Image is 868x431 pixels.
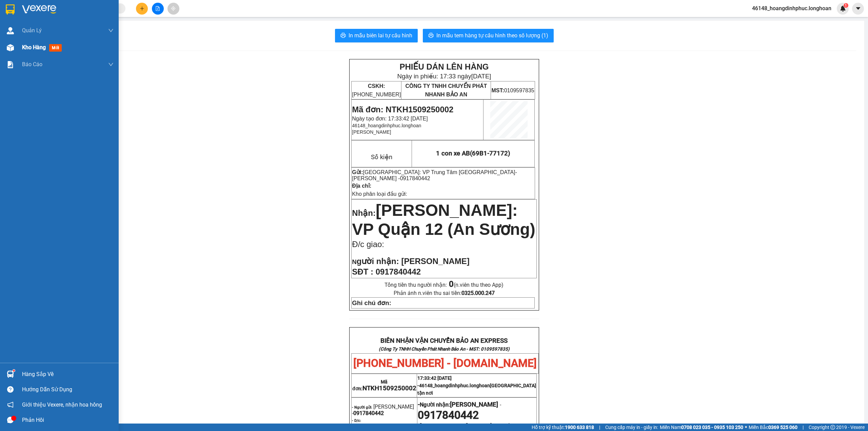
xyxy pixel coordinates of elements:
strong: 0325.000.247 [461,290,495,296]
img: warehouse-icon [7,371,14,378]
span: 1 con xe AB(69B1-77172) [436,150,510,157]
span: [PERSON_NAME] [352,129,391,135]
span: 0917840442 [400,175,430,181]
span: Kho phân loại đầu gửi: [352,191,407,197]
span: [PERSON_NAME] [450,401,498,408]
span: In mẫu tem hàng tự cấu hình theo số lượng (1) [436,31,548,40]
strong: - Người gửi: [352,405,372,410]
img: warehouse-icon [7,44,14,51]
span: 17:33:42 [DATE] - [69,47,202,66]
span: 0109597835 [491,88,534,93]
span: CÔNG TY TNHH CHUYỂN PHÁT NHANH BẢO AN [405,83,487,97]
span: mới [49,44,62,52]
span: - [498,401,501,408]
strong: 0369 525 060 [768,425,797,430]
span: 46148_hoangdinhphuc.longhoan [747,4,837,13]
span: 0917840442 [353,410,384,416]
span: [GEOGRAPHIC_DATA] tận nơi [417,383,536,396]
span: Giới thiệu Vexere, nhận hoa hồng [22,400,102,409]
span: Mã đơn: NTKH1509250002 [352,105,453,114]
span: [PHONE_NUMBER] [352,83,401,97]
span: message [7,417,14,423]
span: plus [140,6,144,11]
span: 1 [845,3,847,8]
span: Phản ánh n.viên thu sai tiền: [394,290,495,296]
span: down [108,62,114,67]
span: - [352,169,517,181]
span: [PHONE_NUMBER] - [DOMAIN_NAME] [353,357,537,370]
strong: PHIẾU DÁN LÊN HÀNG [399,62,489,71]
span: 0917840442 [376,267,421,276]
span: [GEOGRAPHIC_DATA]: VP Trung Tâm [GEOGRAPHIC_DATA] [363,169,515,175]
img: solution-icon [7,61,14,68]
strong: Gửi: [352,169,363,175]
strong: SĐT : [352,267,373,276]
span: Mã đơn: [352,379,416,391]
strong: 1900 633 818 [565,425,594,430]
span: Số kiện [371,153,392,161]
span: 46148_hoangdinhphuc.longhoan [417,383,536,396]
div: Hàng sắp về [22,369,114,379]
span: Quản Lý [22,26,42,35]
span: Cung cấp máy in - giấy in: [605,424,658,431]
img: warehouse-icon [7,27,14,34]
button: printerIn mẫu biên lai tự cấu hình [335,29,418,42]
strong: - D/c: [352,418,361,423]
button: file-add [152,3,164,15]
span: Tổng tiền thu người nhận: [384,282,504,288]
span: Báo cáo [22,60,42,69]
span: aim [171,6,176,11]
strong: CSKH: [368,83,385,89]
strong: Địa chỉ: [352,183,371,189]
span: Mã đơn: [3,50,68,63]
span: 0917840442 [418,409,479,421]
strong: BIÊN NHẬN VẬN CHUYỂN BẢO AN EXPRESS [31,10,158,17]
button: caret-down [852,3,864,15]
strong: 0708 023 035 - 0935 103 250 [681,425,743,430]
span: Miền Nam [660,424,743,431]
span: printer [340,33,346,39]
span: caret-down [855,5,861,12]
strong: Ghi chú đơn: [352,299,391,306]
span: | [803,424,804,431]
span: In mẫu biên lai tự cấu hình [349,31,412,40]
span: | [599,424,600,431]
strong: (Công Ty TNHH Chuyển Phát Nhanh Bảo An - MST: 0109597835) [379,346,510,352]
span: file-add [155,6,160,11]
sup: 1 [844,3,848,8]
span: [PERSON_NAME] - [352,175,430,181]
strong: 0 [449,279,454,289]
button: plus [136,3,148,15]
div: Phản hồi [22,415,114,425]
button: printerIn mẫu tem hàng tự cấu hình theo số lượng (1) [423,29,554,42]
span: NTKH1509250002 [362,385,416,392]
img: icon-new-feature [840,5,846,12]
sup: 1 [13,370,15,372]
span: ⚪️ [745,426,747,429]
span: copyright [830,425,835,430]
span: Miền Bắc [749,424,797,431]
span: [DATE] [471,73,491,80]
span: Nhận: [352,208,376,218]
span: Ngày tạo đơn: 17:33:42 [DATE] [352,116,428,121]
strong: - [418,401,498,408]
span: printer [428,33,434,39]
span: down [108,28,114,33]
span: notification [7,401,14,408]
span: Hỗ trợ kỹ thuật: [532,424,594,431]
strong: BIÊN NHẬN VẬN CHUYỂN BẢO AN EXPRESS [380,337,508,344]
strong: N [352,258,399,265]
div: Hướng dẫn sử dụng [22,385,114,395]
strong: (Công Ty TNHH Chuyển Phát Nhanh Bảo An - MST: 0109597835) [29,19,160,24]
button: aim [167,3,179,15]
span: 46148_hoangdinhphuc.longhoan [352,123,421,128]
span: [PERSON_NAME]: VP Quận 12 (An Sương) [352,201,535,238]
span: Đ/c giao: [352,240,384,249]
span: [PHONE_NUMBER] - [DOMAIN_NAME] [4,30,188,42]
img: logo-vxr [6,4,15,15]
strong: MST: [491,88,504,93]
span: Ngày in phiếu: 17:33 ngày [397,73,491,80]
span: [PERSON_NAME] - [352,404,414,416]
span: [PERSON_NAME] [401,257,469,266]
span: Kho hàng [22,44,46,51]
